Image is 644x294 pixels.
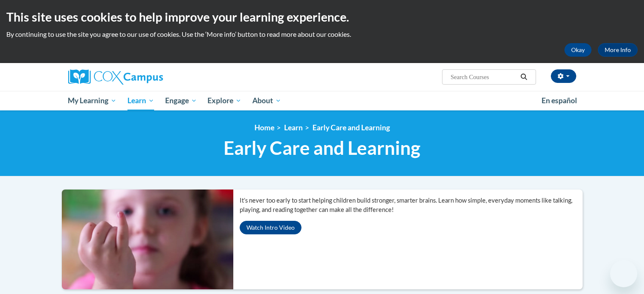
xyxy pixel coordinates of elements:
[517,72,530,82] button: Search
[6,8,638,25] h2: This site uses cookies to help improve your learning experience.
[240,196,583,214] p: It’s never too early to start helping children build stronger, smarter brains. Learn how simple, ...
[165,96,197,106] span: Engage
[598,43,638,57] a: More Info
[312,123,390,132] a: Early Care and Learning
[224,137,420,159] span: Early Care and Learning
[551,69,576,83] button: Account Settings
[68,69,229,85] a: Cox Campus
[127,96,154,106] span: Learn
[284,123,303,132] a: Learn
[564,43,591,57] button: Okay
[542,96,577,105] span: En español
[536,92,583,110] a: En español
[247,91,287,110] a: About
[252,96,281,106] span: About
[207,96,241,106] span: Explore
[254,123,274,132] a: Home
[68,69,163,85] img: Cox Campus
[63,91,122,110] a: My Learning
[55,91,589,110] div: Main menu
[202,91,247,110] a: Explore
[122,91,160,110] a: Learn
[450,72,517,82] input: Search Courses
[160,91,202,110] a: Engage
[240,221,301,234] button: Watch Intro Video
[610,260,637,287] iframe: Button to launch messaging window
[68,96,116,106] span: My Learning
[6,30,638,39] p: By continuing to use the site you agree to our use of cookies. Use the ‘More info’ button to read...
